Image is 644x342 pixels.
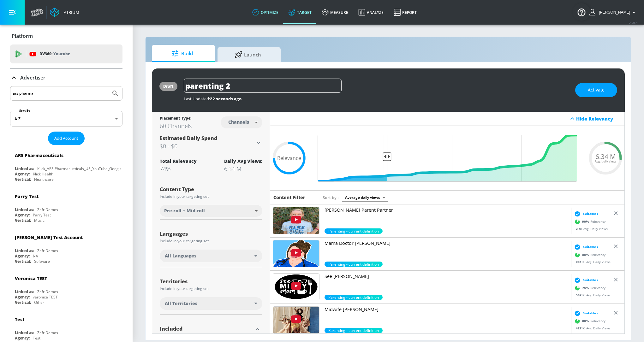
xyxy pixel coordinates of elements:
div: Hide Relevancy [270,112,624,126]
button: Activate [575,83,617,97]
div: Vertical: [15,259,31,264]
span: Parenting - current definition [325,295,383,300]
div: Relevancy [573,217,605,227]
div: Relevancy [573,283,605,293]
p: DV360: [39,50,70,57]
div: Vertical: [15,300,31,305]
div: Linked as: [15,330,34,335]
p: See [PERSON_NAME] [325,273,569,280]
div: Atrium [61,9,79,15]
span: 901 K [576,260,586,264]
span: 75 % [582,286,590,290]
span: 88 % [582,252,590,257]
span: v 4.25.4 [629,21,638,24]
div: Included [160,326,253,331]
div: Test [33,335,40,341]
div: Estimated Daily Spend$0 - $0 [160,135,262,150]
span: Estimated Daily Spend [160,135,217,142]
div: veronica TEST [33,294,58,300]
div: Klick Health [33,171,53,177]
div: 60 Channels [160,122,192,130]
a: Report [389,1,422,24]
span: 6.34 M [595,153,616,160]
p: Advertiser [20,74,45,81]
div: Parry Test [33,212,51,218]
span: 2 M [576,227,583,231]
div: ARS PharmaceuticalsLinked as:Klick_ARS Pharmacueticals_US_YouTube_GoogleAdsAgency:Klick HealthVer... [10,148,122,184]
div: Zefr Demos [37,207,58,212]
button: [PERSON_NAME] [589,9,638,16]
div: Advertiser [10,69,122,86]
input: Final Threshold [314,135,580,182]
h3: $0 - $0 [160,142,255,150]
p: [PERSON_NAME] Parent Partner [325,207,569,213]
div: Include in your targeting set [160,239,262,243]
div: Veronica TESTLinked as:Zefr DemosAgency:veronica TESTVertical:Other [10,271,122,307]
div: Parry TestLinked as:Zefr DemosAgency:Parry TestVertical:Music [10,189,122,225]
span: Add Account [54,135,78,142]
span: Suitable › [583,245,598,249]
div: Content Type [160,187,262,192]
div: Average daily views [342,193,388,202]
p: Mama Doctor [PERSON_NAME] [325,240,569,246]
div: 88.0% [325,328,383,333]
div: ARS Pharmaceuticals [15,152,63,158]
div: Agency: [15,171,30,177]
button: Submit Search [108,86,122,100]
div: Linked as: [15,289,34,294]
div: 6.34 M [224,165,262,173]
div: All Languages [160,250,262,262]
div: 90.0% [325,228,383,234]
div: draft [163,84,174,89]
div: Linked as: [15,166,34,171]
div: Include in your targeting set [160,287,262,291]
div: Include in your targeting set [160,195,262,198]
div: Veronica TEST [15,275,47,281]
span: Sort by [323,195,339,200]
div: Channels [225,119,252,125]
div: Suitable › [573,211,598,217]
div: Avg. Daily Views [573,227,608,231]
span: Parenting - current definition [325,328,383,333]
div: Hide Relevancy [576,115,621,122]
div: Agency: [15,253,30,259]
div: NA [33,253,38,259]
a: Analyze [353,1,389,24]
span: Build [158,46,206,61]
div: Languages [160,231,262,236]
label: Sort By [18,109,32,113]
div: Zefr Demos [37,248,58,253]
div: Last Updated: [184,96,569,102]
span: Parenting - current definition [325,228,383,234]
div: Parry Test [15,193,39,199]
div: Relevancy [573,250,605,260]
div: Music [34,218,45,223]
div: [PERSON_NAME] Test Account [15,234,83,240]
div: DV360: Youtube [10,44,122,63]
div: Avg. Daily Views [573,260,611,264]
a: Target [283,1,317,24]
div: Other [34,300,44,305]
img: UUPMcJVp4SW5GHVo_1S7zdCw [273,307,319,333]
div: Test [15,316,24,322]
div: Software [34,259,50,264]
div: Klick_ARS Pharmacueticals_US_YouTube_GoogleAds [37,166,128,171]
span: 22 seconds ago [210,96,241,102]
span: 427 K [576,326,586,330]
div: Suitable › [573,277,598,283]
p: Midwife [PERSON_NAME] [325,306,569,313]
div: Total Relevancy [160,158,197,164]
div: Vertical: [15,177,31,182]
div: Suitable › [573,244,598,250]
div: Zefr Demos [37,330,58,335]
div: Linked as: [15,207,34,212]
a: [PERSON_NAME] Parent Partner [325,207,569,228]
span: Pre-roll + Mid-roll [164,208,205,214]
span: login as: veronica.hernandez@zefr.com [596,10,630,15]
a: measure [317,1,353,24]
div: A-Z [10,111,122,127]
span: Relevance [277,156,301,161]
div: [PERSON_NAME] Test AccountLinked as:Zefr DemosAgency:NAVertical:Software [10,230,122,266]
